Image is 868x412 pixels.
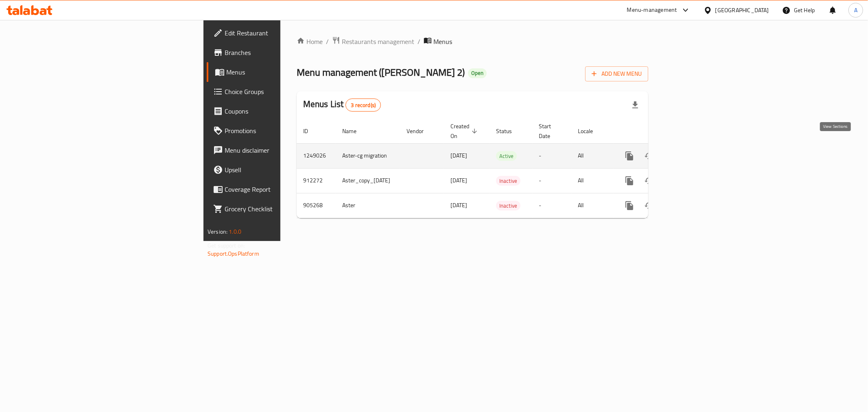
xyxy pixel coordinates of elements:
span: Coverage Report [225,184,342,194]
h2: Menus List [303,98,381,112]
span: Menu management ( [PERSON_NAME] 2 ) [297,63,465,81]
span: Created On [450,121,480,141]
td: All [571,193,613,218]
span: Coupons [225,106,342,116]
td: - [532,168,571,193]
a: Menu disclaimer [207,140,348,160]
td: Aster [336,193,400,218]
span: A [854,6,857,15]
span: Start Date [539,121,562,141]
span: Name [342,126,367,136]
span: [DATE] [450,175,467,186]
a: Choice Groups [207,82,348,101]
a: Branches [207,43,348,62]
div: [GEOGRAPHIC_DATA] [715,6,769,15]
span: Menus [433,37,452,46]
div: Menu-management [627,5,677,15]
td: Aster-cg migration [336,143,400,168]
div: Open [468,68,487,78]
span: Menus [226,67,342,77]
span: 1.0.0 [229,226,241,237]
a: Upsell [207,160,348,180]
a: Menus [207,62,348,82]
table: enhanced table [297,119,704,218]
li: / [418,37,420,46]
a: Coverage Report [207,180,348,199]
nav: breadcrumb [297,36,648,47]
span: Branches [225,48,342,57]
td: - [532,193,571,218]
button: Add New Menu [585,66,648,81]
button: Change Status [639,171,659,191]
span: Promotions [225,126,342,136]
span: Get support on: [208,240,245,251]
span: Inactive [496,176,520,186]
th: Actions [613,119,704,144]
a: Edit Restaurant [207,23,348,43]
span: Inactive [496,201,520,210]
span: Upsell [225,165,342,175]
button: more [620,171,639,191]
span: Menu disclaimer [225,145,342,155]
td: - [532,143,571,168]
span: Edit Restaurant [225,28,342,38]
button: more [620,196,639,215]
a: Support.OpsPlatform [208,248,259,259]
span: Grocery Checklist [225,204,342,214]
span: Restaurants management [342,37,414,46]
span: Add New Menu [592,69,642,79]
a: Promotions [207,121,348,140]
div: Export file [625,95,645,115]
td: All [571,143,613,168]
span: Open [468,70,487,77]
a: Coupons [207,101,348,121]
a: Restaurants management [332,36,414,47]
span: [DATE] [450,200,467,210]
button: Change Status [639,196,659,215]
td: Aster_copy_[DATE] [336,168,400,193]
button: more [620,146,639,166]
span: ID [303,126,319,136]
td: All [571,168,613,193]
div: Total records count [345,99,381,112]
span: Vendor [407,126,434,136]
span: [DATE] [450,150,467,161]
span: Status [496,126,523,136]
span: Choice Groups [225,87,342,96]
span: Version: [208,226,227,237]
a: Grocery Checklist [207,199,348,219]
span: 3 record(s) [346,101,380,109]
button: Change Status [639,146,659,166]
span: Locale [578,126,603,136]
span: Active [496,151,517,161]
